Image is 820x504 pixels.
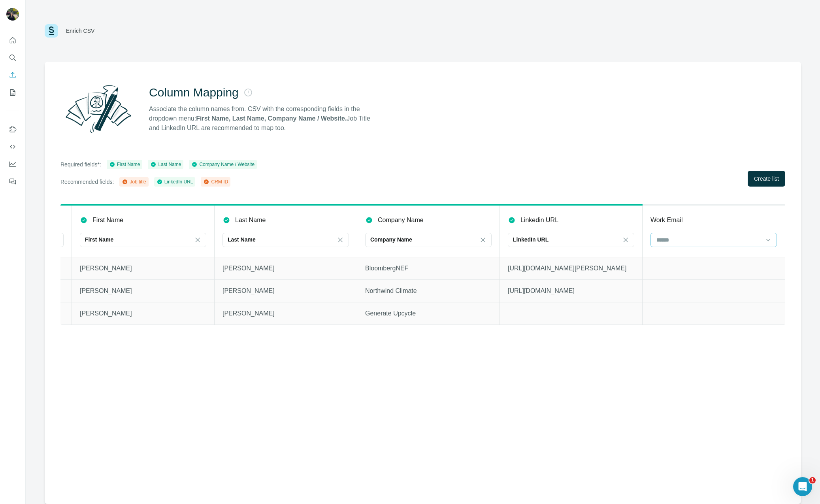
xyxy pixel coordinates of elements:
[6,8,19,21] img: Avatar
[370,236,412,244] p: Company Name
[222,286,349,296] p: [PERSON_NAME]
[92,215,123,225] p: First Name
[650,215,683,225] p: Work Email
[365,264,492,273] p: BloombergNEF
[80,309,206,318] p: [PERSON_NAME]
[228,236,256,244] p: Last Name
[508,264,634,273] p: [URL][DOMAIN_NAME][PERSON_NAME]
[6,85,19,100] button: My lists
[365,286,492,296] p: Northwind Climate
[6,51,19,65] button: Search
[6,122,19,136] button: Use Surfe on LinkedIn
[6,33,19,47] button: Quick start
[149,104,377,133] p: Associate the column names from. CSV with the corresponding fields in the dropdown menu: Job Titl...
[191,161,254,168] div: Company Name / Website
[6,140,19,154] button: Use Surfe API
[793,477,812,496] iframe: Intercom live chat
[80,286,206,296] p: [PERSON_NAME]
[365,309,492,318] p: Generate Upcycle
[754,175,779,183] span: Create list
[149,85,239,100] h2: Column Mapping
[60,178,114,186] p: Recommended fields:
[809,477,816,483] span: 1
[203,178,228,185] div: CRM ID
[109,161,140,168] div: First Name
[520,215,558,225] p: Linkedin URL
[122,178,146,185] div: Job title
[6,68,19,82] button: Enrich CSV
[66,27,94,35] div: Enrich CSV
[196,115,347,122] strong: First Name, Last Name, Company Name / Website.
[222,309,349,318] p: [PERSON_NAME]
[513,236,549,244] p: LinkedIn URL
[748,171,785,187] button: Create list
[156,178,193,185] div: LinkedIn URL
[80,264,206,273] p: [PERSON_NAME]
[150,161,181,168] div: Last Name
[235,215,266,225] p: Last Name
[45,24,58,38] img: Surfe Logo
[378,215,424,225] p: Company Name
[508,286,634,296] p: [URL][DOMAIN_NAME]
[85,236,113,244] p: First Name
[6,174,19,189] button: Feedback
[222,264,349,273] p: [PERSON_NAME]
[6,157,19,171] button: Dashboard
[60,81,136,138] img: Surfe Illustration - Column Mapping
[60,160,101,168] p: Required fields*:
